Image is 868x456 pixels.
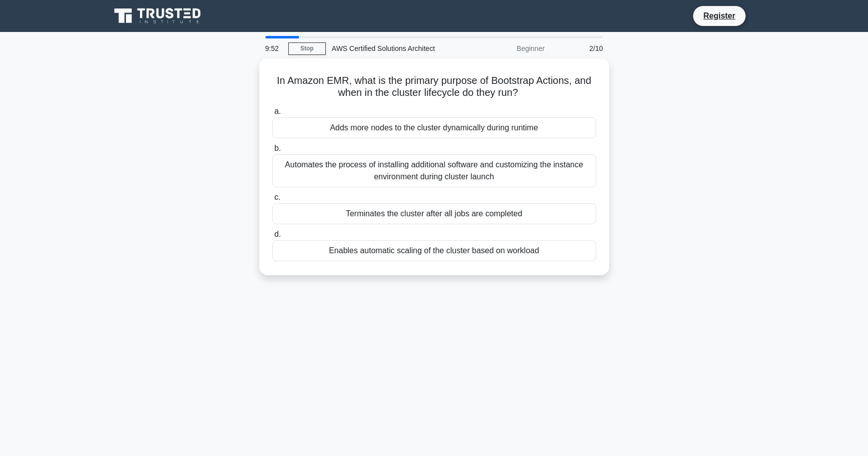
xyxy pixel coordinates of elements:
a: Register [697,9,741,22]
div: Adds more nodes to the cluster dynamically during runtime [272,117,596,138]
div: AWS Certified Solutions Architect [326,38,463,58]
h5: In Amazon EMR, what is the primary purpose of Bootstrap Actions, and when in the cluster lifecycl... [271,74,597,99]
a: Stop [288,42,326,55]
div: Automates the process of installing additional software and customizing the instance environment ... [272,154,596,187]
span: c. [274,193,280,201]
div: 9:52 [259,38,288,58]
div: 2/10 [551,38,609,58]
span: a. [274,107,281,115]
div: Enables automatic scaling of the cluster based on workload [272,240,596,261]
span: d. [274,230,281,238]
div: Terminates the cluster after all jobs are completed [272,203,596,224]
div: Beginner [463,38,551,58]
span: b. [274,144,281,152]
